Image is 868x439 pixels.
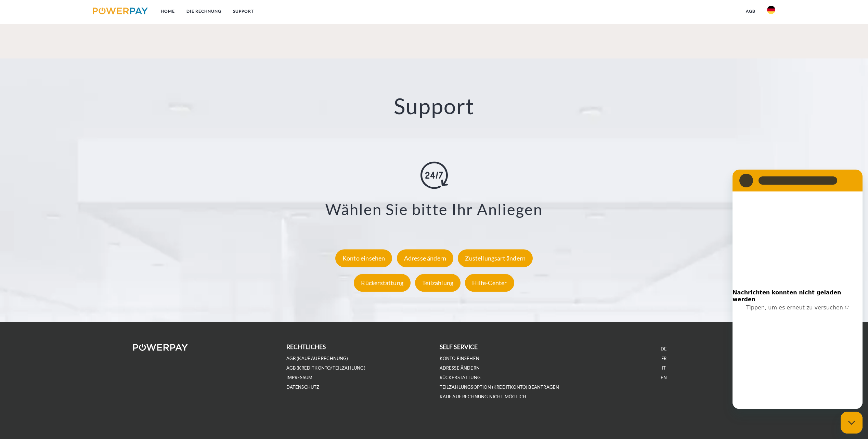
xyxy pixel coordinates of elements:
a: FR [661,356,666,361]
b: self service [440,343,478,350]
h2: Support [43,93,825,120]
div: Hilfe-Center [465,274,514,292]
img: logo-powerpay.svg [93,8,148,14]
a: DE [661,346,667,352]
a: Adresse ändern [440,365,480,371]
a: DIE RECHNUNG [181,5,227,17]
a: Konto einsehen [334,254,394,262]
div: Zustellungsart ändern [458,249,533,267]
a: Hilfe-Center [463,279,516,287]
a: AGB (Kreditkonto/Teilzahlung) [286,365,365,371]
img: logo-powerpay-white.svg [133,344,188,351]
a: Home [155,5,181,17]
a: Rückerstattung [352,279,412,287]
a: Adresse ändern [395,254,455,262]
a: agb [740,5,761,17]
iframe: Schaltfläche zum Öffnen des Messaging-Fensters [841,412,863,434]
img: de [767,6,775,14]
a: Teilzahlung [413,279,462,287]
a: IT [662,365,666,371]
a: SUPPORT [227,5,260,17]
a: Kauf auf Rechnung nicht möglich [440,394,527,400]
a: EN [661,375,667,381]
img: online-shopping.svg [420,161,448,189]
iframe: Messaging-Fenster [733,170,863,409]
h3: Wählen Sie bitte Ihr Anliegen [52,200,816,219]
div: Rückerstattung [354,274,411,292]
a: Zustellungsart ändern [456,254,534,262]
div: Konto einsehen [335,249,392,267]
a: Konto einsehen [440,356,480,361]
a: Rückerstattung [440,375,481,381]
b: rechtliches [286,343,326,350]
a: Teilzahlungsoption (KREDITKONTO) beantragen [440,384,559,390]
a: DATENSCHUTZ [286,384,320,390]
div: Adresse ändern [397,249,454,267]
div: Teilzahlung [415,274,461,292]
a: AGB (Kauf auf Rechnung) [286,356,348,361]
a: IMPRESSUM [286,375,313,381]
